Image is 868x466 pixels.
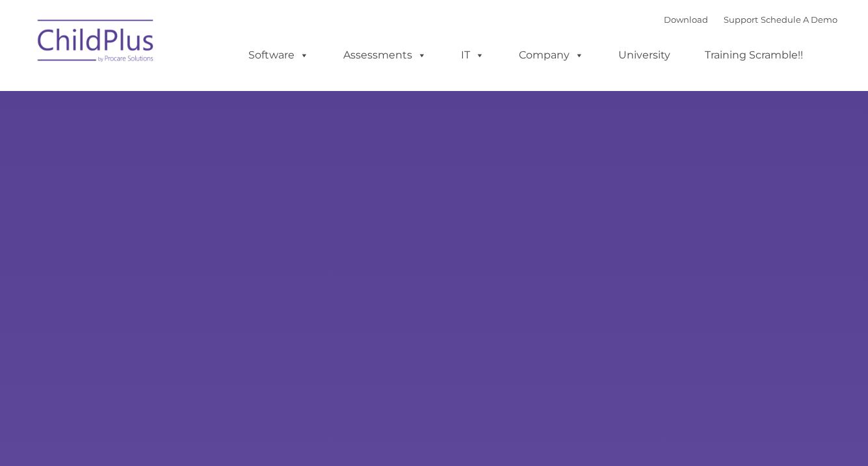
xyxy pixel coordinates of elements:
font: | [664,14,837,25]
a: University [605,42,683,68]
a: IT [448,42,497,68]
a: Assessments [330,42,440,68]
img: ChildPlus by Procare Solutions [31,10,161,75]
a: Support [724,14,758,25]
a: Software [235,42,322,68]
a: Company [506,42,597,68]
a: Schedule A Demo [761,14,837,25]
a: Training Scramble!! [692,42,816,68]
a: Download [664,14,708,25]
